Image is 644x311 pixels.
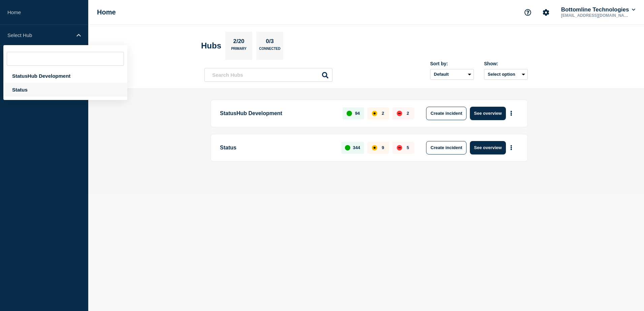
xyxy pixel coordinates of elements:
[347,111,352,116] div: up
[426,107,466,120] button: Create incident
[560,13,630,18] p: [EMAIL_ADDRESS][DOMAIN_NAME]
[407,145,409,150] p: 5
[3,83,127,97] div: Status
[220,141,333,154] p: Status
[372,145,377,150] div: affected
[484,69,528,80] button: Select option
[355,111,360,116] p: 94
[7,32,72,38] p: Select Hub
[231,38,247,47] p: 2/20
[560,6,637,13] button: Bottomline Technologies
[507,107,516,119] button: More actions
[426,141,466,154] button: Create incident
[382,111,384,116] p: 2
[3,69,127,83] div: StatusHub Development
[407,111,409,116] p: 2
[345,145,350,150] div: up
[220,107,335,120] p: StatusHub Development
[430,69,474,80] select: Sort by
[484,61,528,66] div: Show:
[97,8,116,16] h1: Home
[263,38,277,47] p: 0/3
[231,47,247,54] p: Primary
[259,47,280,54] p: Connected
[204,68,332,82] input: Search Hubs
[397,111,402,116] div: down
[539,5,553,20] button: Account settings
[507,141,516,154] button: More actions
[353,145,360,150] p: 344
[521,5,535,20] button: Support
[470,141,506,154] button: See overview
[430,61,474,66] div: Sort by:
[201,41,221,50] h2: Hubs
[382,145,384,150] p: 9
[397,145,402,150] div: down
[372,111,377,116] div: affected
[470,107,506,120] button: See overview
